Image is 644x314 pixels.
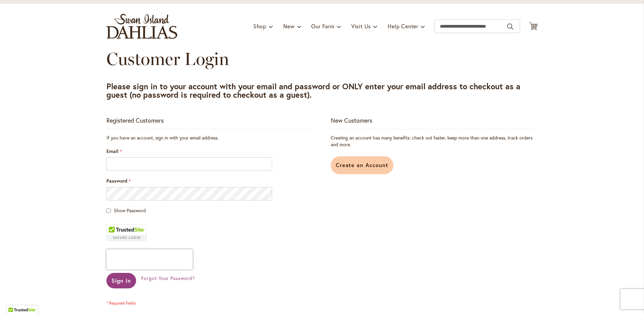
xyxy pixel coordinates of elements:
[336,161,389,168] span: Create an Account
[106,148,119,154] span: Email
[114,207,146,214] span: Show Password
[106,273,136,288] button: Sign In
[331,134,538,148] p: Creating an account has many benefits: check out faster, keep more than one address, track orders...
[5,290,24,309] iframe: Launch Accessibility Center
[106,134,313,141] div: If you have an account, sign in with your email address.
[106,249,193,270] iframe: reCAPTCHA
[283,23,294,30] span: New
[106,81,520,100] strong: Please sign in to your account with your email and password or ONLY enter your email address to c...
[388,23,418,30] span: Help Center
[106,178,127,184] span: Password
[111,277,131,284] span: Sign In
[311,23,334,30] span: Our Farm
[141,275,195,282] a: Forgot Your Password?
[331,156,394,174] a: Create an Account
[106,116,164,124] strong: Registered Customers
[106,48,229,69] span: Customer Login
[351,23,371,30] span: Visit Us
[106,224,147,241] div: TrustedSite Certified
[106,14,177,39] a: store logo
[253,23,266,30] span: Shop
[331,116,372,124] strong: New Customers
